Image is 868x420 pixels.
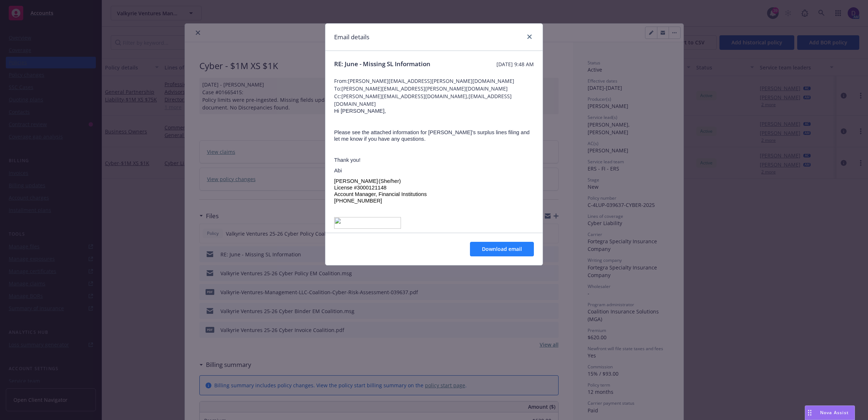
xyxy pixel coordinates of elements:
[334,217,401,229] img: image002.png@01DC014F.C1239110
[482,245,522,252] span: Download email
[470,242,534,256] button: Download email
[805,406,814,420] div: Drag to move
[805,405,855,420] button: Nova Assist
[820,409,849,416] span: Nova Assist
